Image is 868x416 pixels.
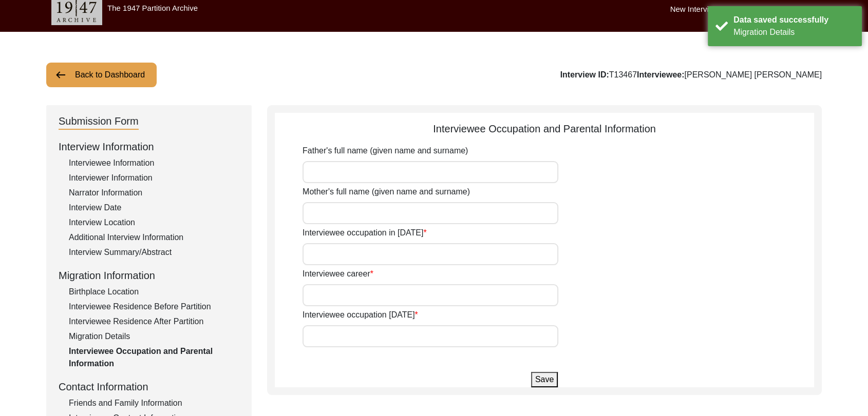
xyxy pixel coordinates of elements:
[670,4,719,15] label: New Interview
[69,216,239,229] div: Interview Location
[69,187,239,199] div: Narrator Information
[69,286,239,298] div: Birthplace Location
[69,315,239,328] div: Interviewee Residence After Partition
[69,202,239,214] div: Interview Date
[59,379,239,394] div: Contact Information
[69,301,239,313] div: Interviewee Residence Before Partition
[46,63,157,87] button: Back to Dashboard
[107,4,198,12] label: The 1947 Partition Archive
[69,231,239,244] div: Additional Interview Information
[303,268,373,280] label: Interviewee career
[303,309,418,321] label: Interviewee occupation [DATE]
[69,345,239,370] div: Interviewee Occupation and Parental Information
[531,372,558,387] button: Save
[54,69,67,81] img: arrow-left.png
[69,157,239,169] div: Interviewee Information
[560,70,609,79] b: Interview ID:
[560,69,822,81] div: T13467 [PERSON_NAME] [PERSON_NAME]
[59,139,239,154] div: Interview Information
[733,14,854,26] div: Data saved successfully
[733,26,854,38] div: Migration Details
[69,330,239,343] div: Migration Details
[303,227,427,239] label: Interviewee occupation in [DATE]
[59,113,139,130] div: Submission Form
[303,145,468,157] label: Father's full name (given name and surname)
[731,4,768,15] label: Dashboard
[69,397,239,409] div: Friends and Family Information
[69,246,239,259] div: Interview Summary/Abstract
[59,268,239,283] div: Migration Information
[793,4,817,15] label: Logout
[275,121,814,136] div: Interviewee Occupation and Parental Information
[303,186,470,198] label: Mother's full name (given name and surname)
[637,70,684,79] b: Interviewee:
[69,172,239,184] div: Interviewer Information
